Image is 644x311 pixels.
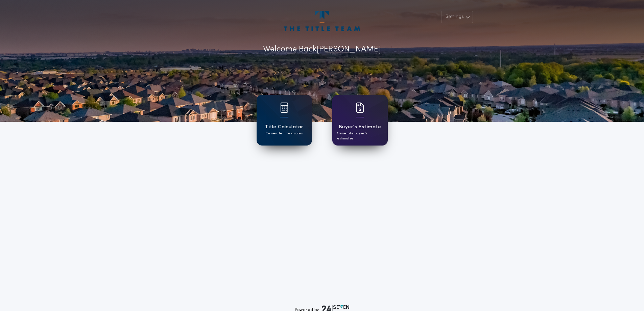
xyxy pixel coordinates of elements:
[263,43,381,55] p: Welcome Back [PERSON_NAME]
[266,131,303,136] p: Generate title quotes
[284,11,360,31] img: account-logo
[339,123,381,131] h1: Buyer's Estimate
[280,103,288,113] img: card icon
[332,95,388,146] a: card iconBuyer's EstimateGenerate buyer's estimates
[257,95,312,146] a: card iconTitle CalculatorGenerate title quotes
[441,11,473,23] button: Settings
[265,123,303,131] h1: Title Calculator
[356,103,364,113] img: card icon
[337,131,383,141] p: Generate buyer's estimates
